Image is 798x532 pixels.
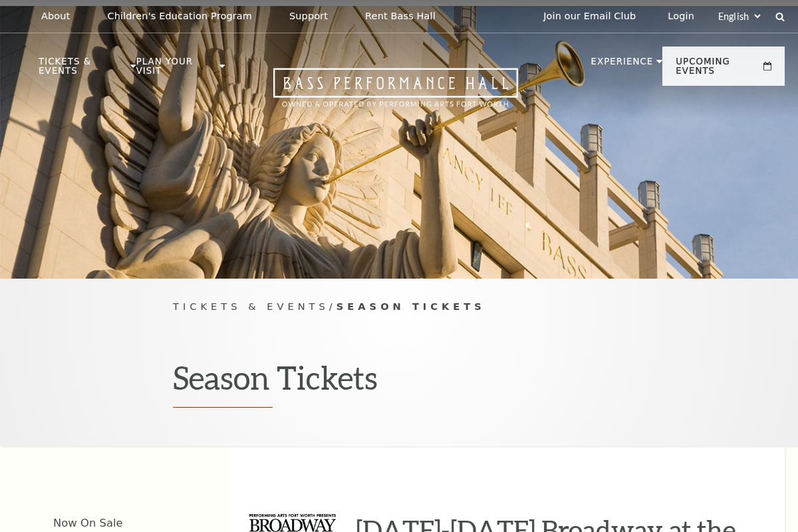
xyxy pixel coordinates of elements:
[173,301,329,312] span: Tickets & Events
[173,358,625,408] h1: Season Tickets
[173,299,625,315] p: /
[591,57,654,73] p: Experience
[289,11,328,22] p: Support
[365,11,436,22] p: Rent Bass Hall
[716,10,763,23] select: Select:
[107,11,252,22] p: Children's Education Program
[53,517,123,529] a: Now On Sale
[39,57,127,82] p: Tickets & Events
[676,57,760,82] p: Upcoming Events
[41,11,70,22] p: About
[336,301,485,312] span: Season Tickets
[136,57,216,82] p: Plan Your Visit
